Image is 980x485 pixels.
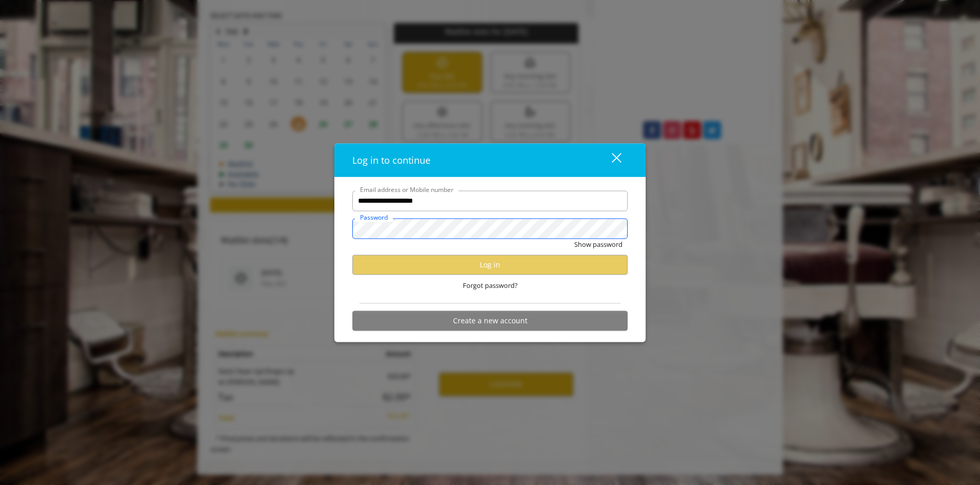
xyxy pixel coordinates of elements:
[352,255,628,275] button: Log in
[593,149,628,170] button: close dialog
[352,153,430,166] span: Log in to continue
[463,280,518,290] span: Forgot password?
[355,212,393,222] label: Password
[352,218,628,239] input: Password
[355,184,459,194] label: Email address or Mobile number
[352,311,628,331] button: Create a new account
[600,152,620,168] div: close dialog
[574,239,623,249] button: Show password
[352,190,628,211] input: Email address or Mobile number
